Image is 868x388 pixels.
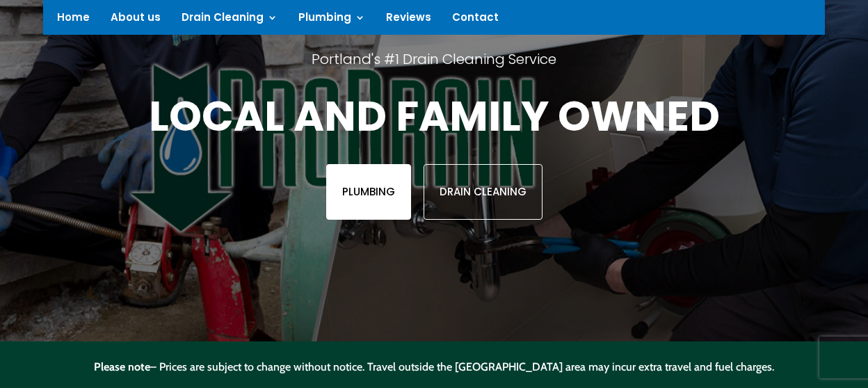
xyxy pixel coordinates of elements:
a: Drain Cleaning [182,13,278,28]
a: Contact [452,13,499,28]
a: Home [57,13,90,28]
a: Drain Cleaning [424,164,542,220]
strong: Please note [94,360,150,373]
div: Local and family owned [113,89,755,220]
p: – Prices are subject to change without notice. Travel outside the [GEOGRAPHIC_DATA] area may incu... [43,359,824,375]
a: About us [111,13,161,28]
a: Reviews [386,13,431,28]
a: Plumbing [326,164,411,220]
a: Plumbing [298,13,365,28]
h2: Portland's #1 Drain Cleaning Service [113,50,755,89]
